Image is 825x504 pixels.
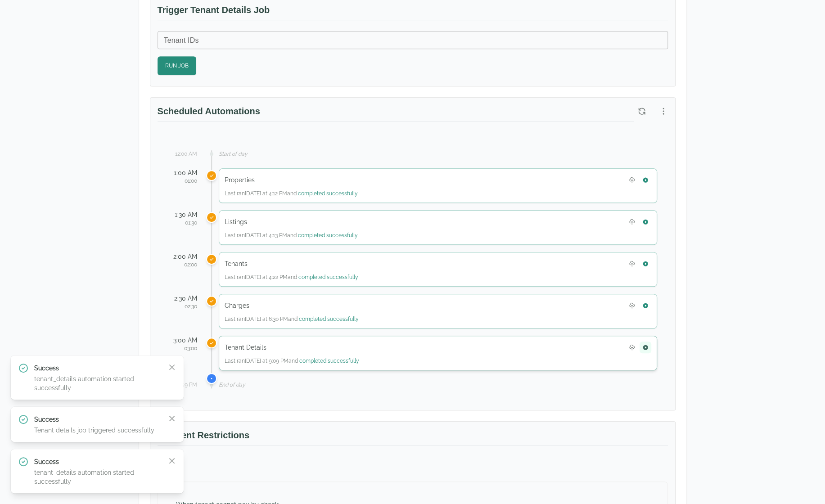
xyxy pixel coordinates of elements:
button: Run Job [158,56,196,75]
button: Upload Tenants file [626,258,638,270]
button: Run Listings now [640,216,651,228]
div: 01:30 [168,219,197,226]
div: Tenant Details was scheduled for 3:00 AM but ran at a different time (actual run: Today at 9:09 PM) [206,337,217,348]
span: completed successfully [298,232,358,238]
span: completed successfully [299,316,359,322]
p: Tenant details job triggered successfully [34,426,160,435]
button: Run Charges now [640,300,651,311]
div: Charges was scheduled for 2:30 AM but ran at a different time (actual run: Today at 6:30 PM) [206,296,217,306]
p: Success [34,457,160,466]
div: 02:30 [168,303,197,310]
h3: Scheduled Automations [158,105,634,121]
span: completed successfully [298,190,358,197]
div: 01:00 [168,177,197,184]
span: completed successfully [298,274,358,280]
div: Tenants was scheduled for 2:00 AM but ran at a different time (actual run: Today at 4:22 PM) [206,254,217,265]
div: 03:00 [168,345,197,352]
h5: Charges [225,301,249,310]
p: Success [34,364,160,373]
span: Last ran [DATE] at 4:22 PM and [225,274,358,280]
button: Upload Charges file [626,300,638,311]
span: completed successfully [299,358,359,364]
div: 1:30 AM [168,210,197,219]
h5: Tenants [225,259,248,268]
h3: Payment Restrictions [158,429,668,445]
button: Run Tenants now [640,258,651,270]
p: tenant_details automation started successfully [34,468,160,486]
p: Success [34,415,160,424]
button: Run Tenant Details now [640,342,651,353]
div: End of day [219,381,657,388]
div: Properties was scheduled for 1:00 AM but ran at a different time (actual run: Today at 4:12 PM) [206,170,217,181]
h5: Listings [225,217,247,226]
h5: Tenant Details [225,343,266,352]
div: 3:00 AM [168,336,197,345]
div: 1:00 AM [168,168,197,177]
div: 2:00 AM [168,252,197,261]
div: 2:30 AM [168,294,197,303]
span: Last ran [DATE] at 6:30 PM and [225,316,359,322]
button: Upload Listings file [626,216,638,228]
span: Last ran [DATE] at 9:09 PM and [225,358,359,364]
button: More options [655,103,672,119]
div: Listings was scheduled for 1:30 AM but ran at a different time (actual run: Today at 4:13 PM) [206,212,217,223]
div: Current time is 09:10 PM [206,373,217,384]
button: Upload Properties file [626,174,638,186]
div: Start of day [219,150,657,157]
span: Last ran [DATE] at 4:13 PM and [225,232,358,238]
div: 12:00 AM [168,150,197,157]
button: Run Properties now [640,174,651,186]
h3: Trigger Tenant Details Job [158,4,668,20]
div: 02:00 [168,261,197,268]
button: Upload Tenant Details file [626,342,638,353]
span: Last ran [DATE] at 4:12 PM and [225,190,358,197]
p: tenant_details automation started successfully [34,374,160,392]
h5: Properties [225,175,255,184]
button: Refresh scheduled automations [634,103,650,119]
